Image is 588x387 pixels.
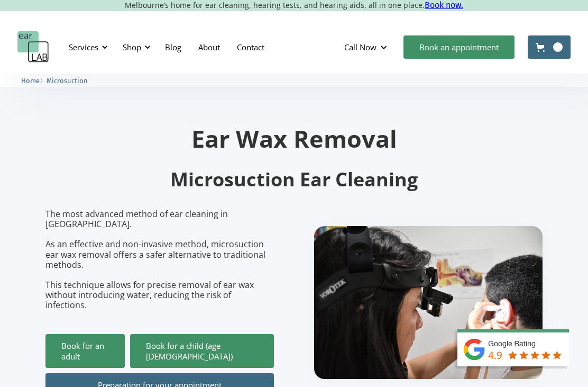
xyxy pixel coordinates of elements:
div: Call Now [344,42,376,52]
h1: Ear Wax Removal [45,127,543,150]
a: Book for an adult [45,334,125,368]
a: Blog [157,32,190,62]
div: Call Now [336,31,398,63]
span: Microsuction [47,77,88,85]
div: Services [62,31,111,63]
li: 〉 [21,75,47,86]
span: Home [21,77,40,85]
h2: Microsuction Ear Cleaning [45,167,543,192]
div: Services [69,42,98,52]
a: Home [21,75,40,85]
a: Book for a child (age [DEMOGRAPHIC_DATA]) [130,334,274,368]
div: Shop [123,42,141,52]
a: Open cart containing items [528,35,571,59]
a: Book an appointment [403,35,514,59]
a: Microsuction [47,75,88,85]
a: home [17,31,49,63]
div: Shop [116,31,154,63]
a: About [190,32,228,62]
p: The most advanced method of ear cleaning in [GEOGRAPHIC_DATA]. As an effective and non-invasive m... [45,209,274,311]
a: Contact [228,32,273,62]
img: boy getting ear checked. [314,226,543,379]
